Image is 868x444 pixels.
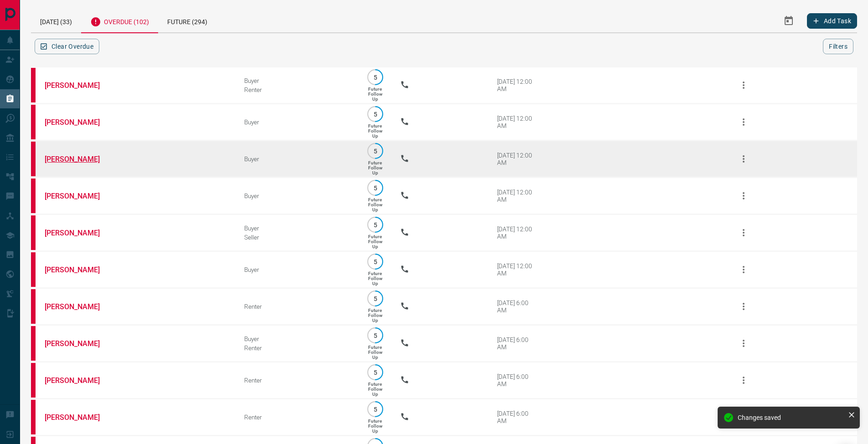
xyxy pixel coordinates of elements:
[368,345,382,360] p: Future Follow Up
[497,225,536,240] div: [DATE] 12:00 AM
[372,258,379,265] p: 5
[244,377,350,384] div: Renter
[31,363,36,398] div: property.ca
[368,271,382,286] p: Future Follow Up
[244,303,350,310] div: Renter
[45,413,113,422] a: [PERSON_NAME]
[244,344,350,352] div: Renter
[497,336,536,351] div: [DATE] 6:00 AM
[35,39,99,54] button: Clear Overdue
[372,221,379,228] p: 5
[45,302,113,311] a: [PERSON_NAME]
[244,192,350,199] div: Buyer
[244,118,350,126] div: Buyer
[45,376,113,385] a: [PERSON_NAME]
[368,382,382,397] p: Future Follow Up
[368,234,382,249] p: Future Follow Up
[45,118,113,127] a: [PERSON_NAME]
[368,308,382,323] p: Future Follow Up
[497,299,536,314] div: [DATE] 6:00 AM
[368,87,382,102] p: Future Follow Up
[244,225,350,232] div: Buyer
[372,369,379,376] p: 5
[372,295,379,302] p: 5
[31,9,81,32] div: [DATE] (33)
[372,332,379,339] p: 5
[45,339,113,348] a: [PERSON_NAME]
[45,81,113,90] a: [PERSON_NAME]
[244,86,350,93] div: Renter
[244,77,350,84] div: Buyer
[31,105,36,139] div: property.ca
[372,406,379,413] p: 5
[31,289,36,324] div: property.ca
[81,9,158,33] div: Overdue (102)
[738,414,844,421] div: Changes saved
[31,142,36,176] div: property.ca
[244,335,350,342] div: Buyer
[368,160,382,175] p: Future Follow Up
[244,155,350,163] div: Buyer
[45,265,113,274] a: [PERSON_NAME]
[497,262,536,277] div: [DATE] 12:00 AM
[497,373,536,388] div: [DATE] 6:00 AM
[372,111,379,117] p: 5
[823,39,853,54] button: Filters
[31,326,36,361] div: property.ca
[45,192,113,200] a: [PERSON_NAME]
[45,229,113,237] a: [PERSON_NAME]
[244,266,350,273] div: Buyer
[31,215,36,250] div: property.ca
[807,13,857,29] button: Add Task
[45,155,113,163] a: [PERSON_NAME]
[244,234,350,241] div: Seller
[158,9,216,32] div: Future (294)
[31,179,36,213] div: property.ca
[497,115,536,129] div: [DATE] 12:00 AM
[497,189,536,203] div: [DATE] 12:00 AM
[244,413,350,421] div: Renter
[497,78,536,92] div: [DATE] 12:00 AM
[497,152,536,166] div: [DATE] 12:00 AM
[368,123,382,138] p: Future Follow Up
[368,418,382,434] p: Future Follow Up
[31,252,36,287] div: property.ca
[778,10,800,32] button: Select Date Range
[31,68,36,102] div: property.ca
[372,74,379,81] p: 5
[372,184,379,191] p: 5
[372,148,379,154] p: 5
[31,400,36,434] div: property.ca
[497,410,536,424] div: [DATE] 6:00 AM
[368,197,382,212] p: Future Follow Up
